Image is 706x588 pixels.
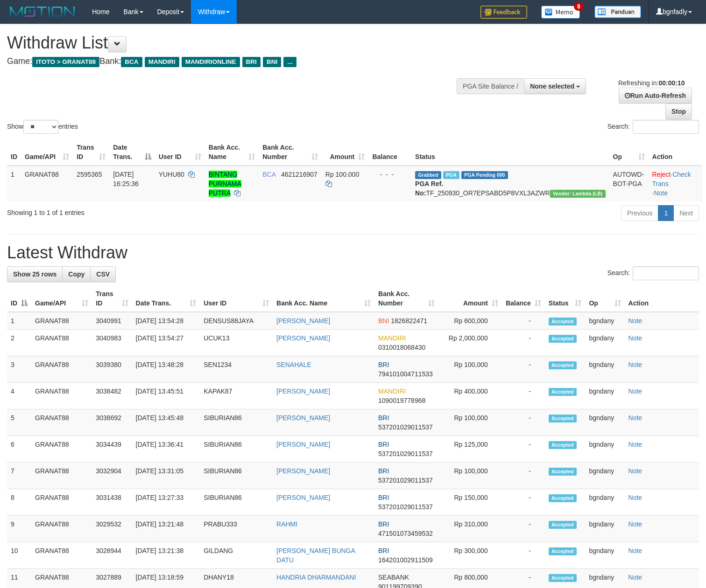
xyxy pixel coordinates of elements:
[378,467,389,475] span: BRI
[92,436,132,463] td: 3034439
[502,542,545,569] td: -
[92,516,132,542] td: 3029532
[77,171,102,178] span: 2595365
[530,83,574,90] span: None selected
[31,330,92,356] td: GRANAT88
[368,139,411,166] th: Balance
[378,530,433,537] span: Copy 471501073459532 to clipboard
[628,520,642,528] a: Note
[92,463,132,489] td: 3032904
[276,574,356,581] a: HANDRIA DHARMANDANI
[502,516,545,542] td: -
[7,489,31,516] td: 8
[263,57,281,67] span: BNI
[378,574,409,581] span: SEABANK
[585,489,624,516] td: bgndany
[200,383,273,409] td: KAPAK87
[628,334,642,342] a: Note
[633,120,699,134] input: Search:
[549,415,577,422] span: Accepted
[7,409,31,436] td: 5
[411,139,609,166] th: Status
[276,387,330,395] a: [PERSON_NAME]
[7,383,31,409] td: 4
[281,171,318,178] span: Copy 4621216907 to clipboard
[502,285,545,312] th: Balance: activate to sort column ascending
[7,266,63,282] a: Show 25 rows
[68,270,85,278] span: Copy
[585,436,624,463] td: bgndany
[259,139,322,166] th: Bank Acc. Number: activate to sort column ascending
[549,388,577,396] span: Accepted
[32,57,99,67] span: ITOTO > GRANAT88
[585,356,624,383] td: bgndany
[276,334,330,342] a: [PERSON_NAME]
[549,468,577,476] span: Accepted
[411,166,609,201] td: TF_250930_OR7EPSABD5P8VXL3AZWR
[372,170,408,179] div: - - -
[374,285,438,312] th: Bank Acc. Number: activate to sort column ascending
[438,463,502,489] td: Rp 100,000
[92,542,132,569] td: 3028944
[607,120,699,134] label: Search:
[276,361,311,368] a: SENAHALE
[549,547,577,555] span: Accepted
[276,414,330,422] a: [PERSON_NAME]
[378,477,433,484] span: Copy 537201029011537 to clipboard
[673,205,699,221] a: Next
[276,494,330,501] a: [PERSON_NAME]
[378,547,389,554] span: BRI
[415,171,441,179] span: Grabbed
[7,516,31,542] td: 9
[92,489,132,516] td: 3031438
[62,266,91,282] a: Copy
[92,312,132,330] td: 3040991
[200,330,273,356] td: UCUK13
[31,463,92,489] td: GRANAT88
[209,171,241,197] a: BINTANG PURNAMA PUTRA
[159,171,184,178] span: YUHU80
[378,556,433,564] span: Copy 164201002911509 to clipboard
[7,463,31,489] td: 7
[524,78,586,94] button: None selected
[92,356,132,383] td: 3039380
[502,356,545,383] td: -
[618,79,685,87] span: Refreshing in:
[276,317,330,325] a: [PERSON_NAME]
[549,361,577,369] span: Accepted
[378,423,433,431] span: Copy 537201029011537 to clipboard
[132,383,200,409] td: [DATE] 13:45:51
[378,370,433,378] span: Copy 794101004711533 to clipboard
[242,57,261,67] span: BRI
[378,317,389,325] span: BNI
[585,383,624,409] td: bgndany
[607,266,699,280] label: Search:
[273,285,374,312] th: Bank Acc. Name: activate to sort column ascending
[155,139,205,166] th: User ID: activate to sort column ascending
[652,171,691,187] a: Check Trans
[628,317,642,325] a: Note
[7,542,31,569] td: 10
[92,409,132,436] td: 3038692
[438,330,502,356] td: Rp 2,000,000
[628,574,642,581] a: Note
[658,79,685,87] strong: 00:00:10
[92,330,132,356] td: 3040983
[276,467,330,475] a: [PERSON_NAME]
[7,166,21,201] td: 1
[13,270,56,278] span: Show 25 rows
[200,356,273,383] td: SEN1234
[7,57,461,66] h4: Game: Bank:
[628,361,642,368] a: Note
[628,414,642,422] a: Note
[92,285,132,312] th: Trans ID: activate to sort column ascending
[585,330,624,356] td: bgndany
[438,436,502,463] td: Rp 125,000
[378,520,389,528] span: BRI
[73,139,109,166] th: Trans ID: activate to sort column ascending
[200,409,273,436] td: SIBURIAN86
[378,494,389,501] span: BRI
[132,436,200,463] td: [DATE] 13:36:41
[276,441,330,448] a: [PERSON_NAME]
[665,104,692,119] a: Stop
